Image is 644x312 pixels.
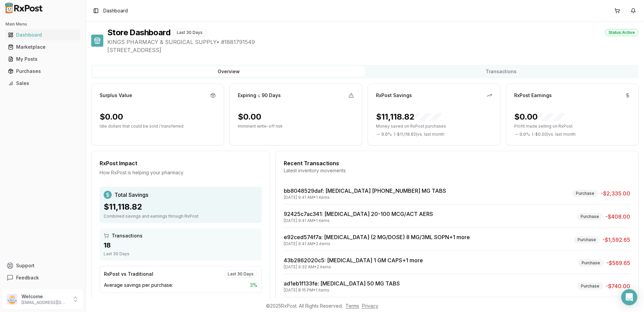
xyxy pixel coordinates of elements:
div: [DATE] 9:41 AM • 1 items [284,218,433,223]
div: $0.00 [238,112,261,122]
div: Expiring ≤ 90 Days [238,92,281,99]
button: Support [3,260,83,272]
a: e92ced574f7a: [MEDICAL_DATA] (2 MG/DOSE) 8 MG/3ML SOPN+1 more [284,234,470,240]
span: 0.0 % [520,132,530,137]
button: Transactions [365,66,637,77]
div: $11,118.82 [104,202,258,212]
div: $11,118.82 [376,112,441,122]
nav: breadcrumb [103,7,128,14]
div: Purchase [577,282,603,290]
div: Recent Transactions [284,159,630,167]
span: -$1,592.65 [602,236,630,244]
div: [DATE] 8:15 PM • 1 items [284,287,400,293]
a: 92425c7ac341: [MEDICAL_DATA] 20-100 MCG/ACT AERS [284,211,433,217]
p: Imminent write-off risk [238,124,354,129]
a: My Posts [5,53,80,65]
div: Last 30 Days [173,29,206,36]
div: Surplus Value [100,92,132,99]
div: How RxPost is helping your pharmacy [100,169,262,176]
div: [DATE] 9:32 AM • 2 items [284,264,423,270]
div: RxPost Earnings [514,92,552,99]
span: ( - $11,118.82 ) vs. last month [394,132,444,137]
span: Feedback [16,274,39,281]
div: $0.00 [514,112,565,122]
div: Sales [8,80,77,87]
button: My Posts [3,54,83,64]
span: Average savings per purchase: [104,282,173,288]
div: Purchase [574,236,600,243]
a: Terms [345,303,359,309]
a: Dashboard [5,29,80,41]
h1: Store Dashboard [107,27,170,38]
p: Idle dollars that could be sold / transferred [100,124,216,129]
a: Privacy [362,303,378,309]
span: 0.0 % [381,132,392,137]
span: -$408.00 [605,213,630,221]
div: Combined savings and earnings through RxPost [104,214,258,219]
span: Transactions [112,232,143,239]
span: -$740.00 [606,282,630,290]
a: Purchases [5,65,80,77]
div: Purchase [578,259,604,267]
div: [DATE] 9:41 AM • 1 items [284,195,446,200]
div: 18 [104,240,258,250]
p: Money saved on RxPost purchases [376,124,492,129]
button: Purchases [3,66,83,77]
img: RxPost Logo [3,3,46,13]
div: Latest inventory movements [284,167,630,174]
span: 3 % [250,282,257,288]
div: Marketplace [8,44,77,50]
span: [STREET_ADDRESS] [107,46,639,54]
div: Open Intercom Messenger [621,289,637,305]
button: Sales [3,78,83,89]
p: [EMAIL_ADDRESS][DOMAIN_NAME] [21,300,68,305]
img: User avatar [7,294,17,305]
p: Profit made selling on RxPost [514,124,630,129]
div: Status: Active [605,29,639,36]
a: ad1eb1f133fe: [MEDICAL_DATA] 50 MG TABS [284,280,400,287]
span: -$569.65 [606,259,630,267]
div: Last 30 Days [104,251,258,257]
button: Overview [93,66,365,77]
div: RxPost Savings [376,92,412,99]
span: Total Savings [114,191,148,199]
div: My Posts [8,56,77,62]
span: ( - $0.00 ) vs. last month [532,132,576,137]
span: -$2,335.00 [601,189,630,197]
div: Last 30 Days [224,270,257,278]
a: Sales [5,77,80,89]
span: KINGS PHARMACY & SURGICAL SUPPLY • # 1881791549 [107,38,639,46]
div: [DATE] 9:41 AM • 2 items [284,241,470,247]
p: Welcome [21,293,68,300]
div: $0.00 [100,112,123,122]
button: Marketplace [3,42,83,52]
div: Purchase [572,190,598,197]
div: Purchase [577,213,603,220]
div: RxPost Impact [100,159,262,167]
a: 43b2862020c5: [MEDICAL_DATA] 1 GM CAPS+1 more [284,257,423,264]
a: Marketplace [5,41,80,53]
div: RxPost vs Traditional [104,271,153,277]
a: bb8048529daf: [MEDICAL_DATA] [PHONE_NUMBER] MG TABS [284,187,446,194]
div: Purchases [8,68,77,75]
span: Dashboard [103,7,128,14]
button: Feedback [3,272,83,284]
h2: Main Menu [5,21,80,27]
button: Dashboard [3,30,83,40]
div: Dashboard [8,32,77,38]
